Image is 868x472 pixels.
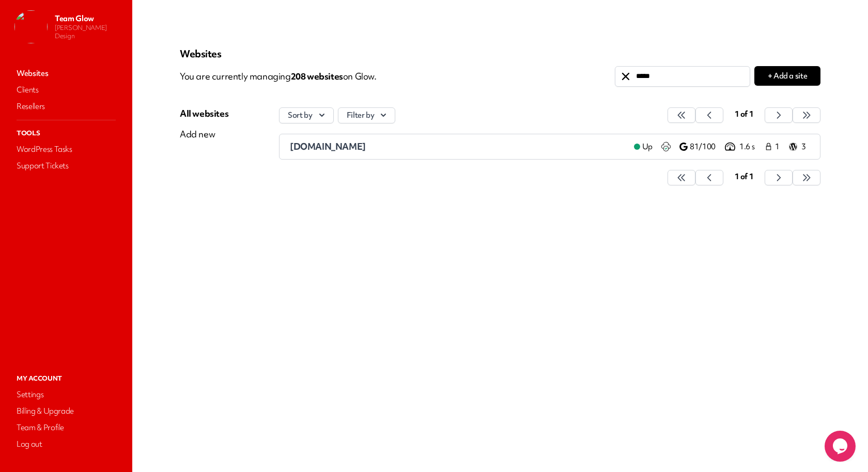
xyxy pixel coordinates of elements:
[180,66,615,87] p: You are currently managing on Glow.
[825,431,858,462] iframe: chat widget
[14,387,118,402] a: Settings
[735,109,754,119] span: 1 of 1
[279,107,334,123] button: Sort by
[739,141,764,152] p: 1.6 s
[339,70,343,82] span: s
[735,171,754,182] span: 1 of 1
[338,107,396,123] button: Filter by
[14,437,118,451] a: Log out
[764,140,785,153] a: 1
[789,140,810,153] a: 3
[679,140,764,153] a: 81/100 1.6 s
[55,24,124,40] p: [PERSON_NAME] Design
[180,107,228,120] div: All websites
[55,13,124,24] p: Team Glow
[14,66,118,81] a: Websites
[690,141,723,152] p: 81/100
[14,404,118,418] a: Billing & Upgrade
[754,66,820,86] button: + Add a site
[290,140,626,153] a: [DOMAIN_NAME]
[180,128,228,140] div: Add new
[14,159,118,173] a: Support Tickets
[14,127,118,140] p: Tools
[180,48,820,60] p: Websites
[626,140,661,153] a: Up
[14,83,118,97] a: Clients
[14,142,118,156] a: WordPress Tasks
[291,70,343,82] span: 208 website
[14,99,118,114] a: Resellers
[642,141,653,152] span: Up
[801,141,810,152] p: 3
[14,372,118,385] p: My Account
[14,420,118,435] a: Team & Profile
[290,140,366,152] span: [DOMAIN_NAME]
[775,141,783,152] span: 1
